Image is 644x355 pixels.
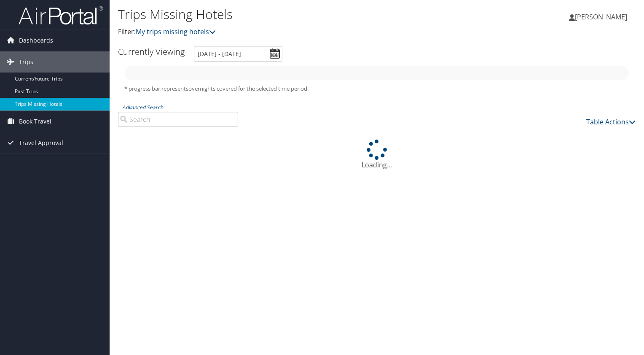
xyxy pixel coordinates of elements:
[124,85,629,93] h5: * progress bar represents overnights covered for the selected time period.
[118,112,238,127] input: Advanced Search
[569,4,636,30] a: [PERSON_NAME]
[194,46,282,62] input: [DATE] - [DATE]
[122,104,163,111] a: Advanced Search
[19,30,53,51] span: Dashboards
[19,51,33,73] span: Trips
[118,140,636,170] div: Loading...
[118,27,463,38] p: Filter:
[586,117,636,126] a: Table Actions
[19,111,51,132] span: Book Travel
[19,5,103,25] img: airportal-logo.png
[575,12,627,22] span: [PERSON_NAME]
[118,46,185,57] h3: Currently Viewing
[19,132,63,153] span: Travel Approval
[136,27,216,36] a: My trips missing hotels
[118,5,463,23] h1: Trips Missing Hotels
